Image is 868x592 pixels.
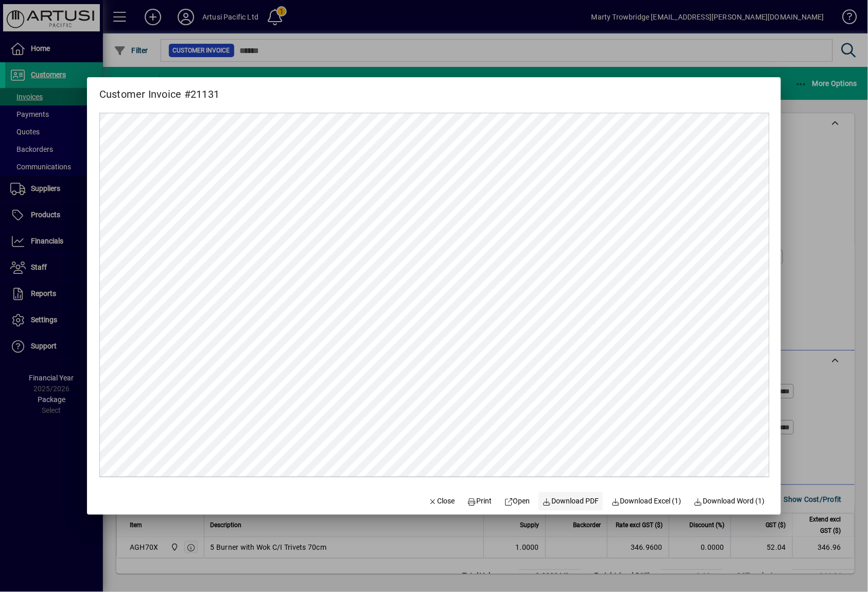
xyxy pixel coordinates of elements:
[504,496,530,507] span: Open
[694,496,765,507] span: Download Word (1)
[463,492,496,511] button: Print
[87,77,232,102] h2: Customer Invoice #21131
[543,496,599,507] span: Download PDF
[428,496,455,507] span: Close
[611,496,682,507] span: Download Excel (1)
[607,492,686,511] button: Download Excel (1)
[424,492,459,511] button: Close
[690,492,769,511] button: Download Word (1)
[467,496,492,507] span: Print
[539,492,603,511] a: Download PDF
[500,492,534,511] a: Open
